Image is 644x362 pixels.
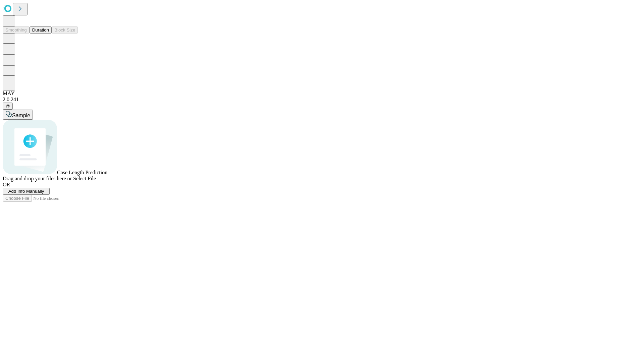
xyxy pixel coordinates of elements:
[5,104,10,109] span: @
[8,189,44,194] span: Add Info Manually
[3,103,13,110] button: @
[12,113,30,118] span: Sample
[57,170,107,175] span: Case Length Prediction
[3,176,72,181] span: Drag and drop your files here or
[3,182,10,187] span: OR
[52,26,78,34] button: Block Size
[3,90,641,97] div: MAY
[3,110,33,120] button: Sample
[3,97,641,103] div: 2.0.241
[3,26,30,34] button: Smoothing
[30,26,52,34] button: Duration
[3,188,50,195] button: Add Info Manually
[73,176,96,181] span: Select File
